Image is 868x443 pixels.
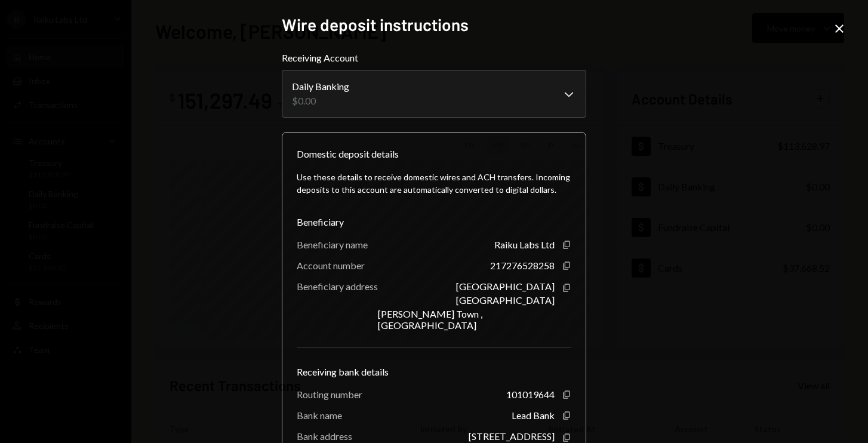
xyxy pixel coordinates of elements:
[297,389,362,400] div: Routing number
[494,239,555,250] div: Raiku Labs Ltd
[512,410,555,421] div: Lead Bank
[456,294,555,306] div: [GEOGRAPHIC_DATA]
[282,70,586,118] button: Receiving Account
[297,281,378,292] div: Beneficiary address
[469,430,555,442] div: [STREET_ADDRESS]
[297,171,571,196] div: Use these details to receive domestic wires and ACH transfers. Incoming deposits to this account ...
[282,13,586,36] h2: Wire deposit instructions
[297,430,352,442] div: Bank address
[378,308,555,331] div: [PERSON_NAME] Town , [GEOGRAPHIC_DATA]
[297,260,365,271] div: Account number
[297,365,571,379] div: Receiving bank details
[282,51,586,65] label: Receiving Account
[297,410,342,421] div: Bank name
[297,239,368,250] div: Beneficiary name
[297,215,571,229] div: Beneficiary
[456,281,555,292] div: [GEOGRAPHIC_DATA]
[506,389,555,400] div: 101019644
[297,147,399,161] div: Domestic deposit details
[490,260,555,271] div: 217276528258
